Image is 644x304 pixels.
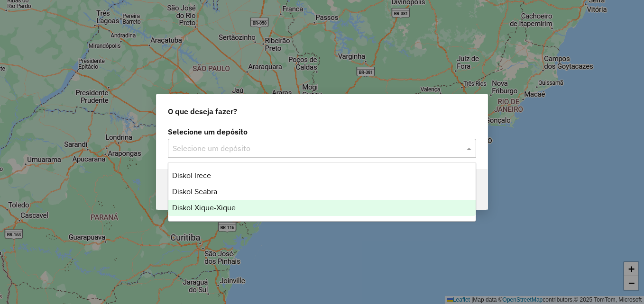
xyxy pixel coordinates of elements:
label: Selecione um depósito [168,126,476,137]
span: Diskol Xique-Xique [172,204,236,212]
span: O que deseja fazer? [168,106,237,117]
ng-dropdown-panel: Options list [168,162,476,222]
span: Diskol Seabra [172,188,217,196]
span: Diskol Irece [172,171,211,179]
